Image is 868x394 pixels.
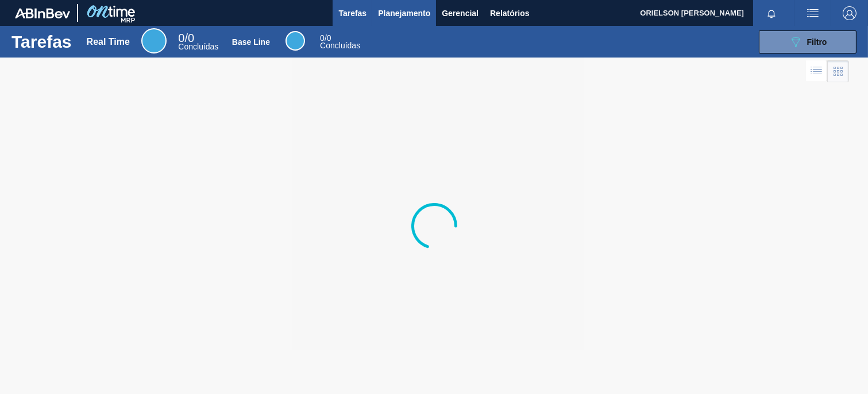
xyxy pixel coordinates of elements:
span: / 0 [178,32,194,44]
span: Planejamento [378,6,430,20]
img: TNhmsLtSVTkK8tSr43FrP2fwEKptu5GPRR3wAAAABJRU5ErkJggg== [15,8,70,18]
img: Logout [843,6,857,20]
div: Real Time [141,28,167,53]
span: 0 [178,32,184,44]
span: 0 [320,33,325,43]
button: Filtro [759,30,857,53]
span: Gerencial [442,6,479,20]
span: Concluídas [178,42,218,51]
span: Relatórios [490,6,529,20]
span: Concluídas [320,41,360,50]
div: Base Line [286,31,305,51]
h1: Tarefas [11,35,72,48]
div: Base Line [320,35,360,49]
img: userActions [806,6,820,20]
span: Filtro [807,37,827,47]
div: Real Time [87,37,130,47]
div: Base Line [232,37,270,47]
span: Tarefas [338,6,367,20]
span: / 0 [320,33,331,43]
button: Notificações [753,5,790,21]
div: Real Time [178,33,218,51]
